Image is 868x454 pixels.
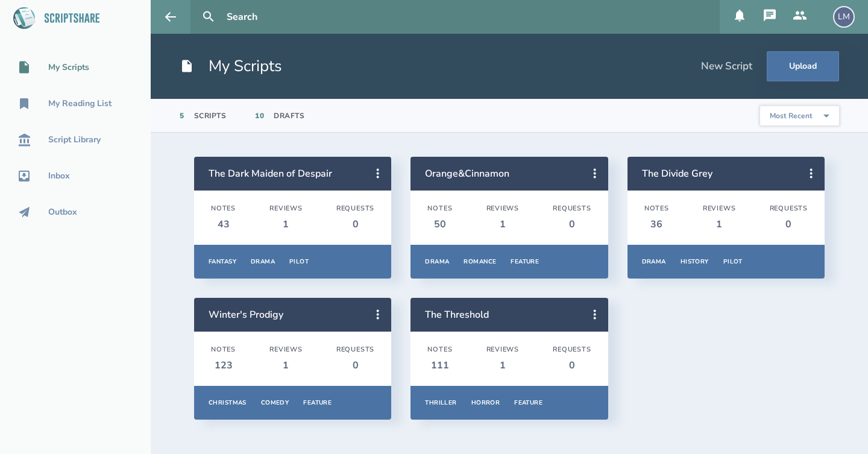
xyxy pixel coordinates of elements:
div: Script Library [48,135,101,145]
div: Comedy [261,399,289,407]
div: Notes [427,345,452,354]
div: 5 [180,111,184,121]
div: 0 [770,218,808,231]
div: 1 [486,359,520,372]
div: Reviews [486,345,520,354]
div: 0 [553,218,591,231]
div: Drafts [274,111,304,121]
div: 1 [269,218,303,231]
div: Notes [427,204,452,213]
div: Feature [303,399,332,407]
div: Drama [425,257,449,266]
a: The Divide Grey [642,167,712,180]
div: Thriller [425,399,456,407]
div: Reviews [486,204,520,213]
div: Pilot [723,257,743,266]
button: Upload [767,51,839,81]
div: 0 [336,359,374,372]
div: New Script [701,60,752,73]
div: Notes [644,204,669,213]
div: 36 [644,218,669,231]
div: 0 [336,218,374,231]
div: LM [833,6,855,28]
a: Winter's Prodigy [209,308,283,321]
div: 111 [427,359,452,372]
div: 50 [427,218,452,231]
div: Requests [553,204,591,213]
div: Reviews [269,345,303,354]
div: 1 [269,359,303,372]
div: Requests [336,204,374,213]
div: 123 [211,359,236,372]
div: Requests [553,345,591,354]
div: Feature [511,257,539,266]
div: My Reading List [48,99,112,109]
div: Inbox [48,171,70,181]
div: Reviews [269,204,303,213]
div: 43 [211,218,236,231]
div: Horror [471,399,500,407]
div: Drama [251,257,275,266]
div: Outbox [48,207,77,217]
a: Orange&Cinnamon [425,167,509,180]
div: Notes [211,204,236,213]
div: 10 [255,111,264,121]
h1: My Scripts [180,55,282,77]
div: 1 [703,218,736,231]
div: Notes [211,345,236,354]
div: Feature [514,399,542,407]
div: Fantasy [209,257,236,266]
div: Drama [642,257,666,266]
div: My Scripts [48,63,89,72]
a: The Threshold [425,308,489,321]
div: Christmas [209,399,247,407]
div: Scripts [194,111,227,121]
div: 0 [553,359,591,372]
div: Romance [464,257,496,266]
div: History [681,257,709,266]
div: Requests [336,345,374,354]
div: Requests [770,204,808,213]
div: 1 [486,218,520,231]
div: Reviews [703,204,736,213]
div: Pilot [289,257,309,266]
a: The Dark Maiden of Despair [209,167,332,180]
